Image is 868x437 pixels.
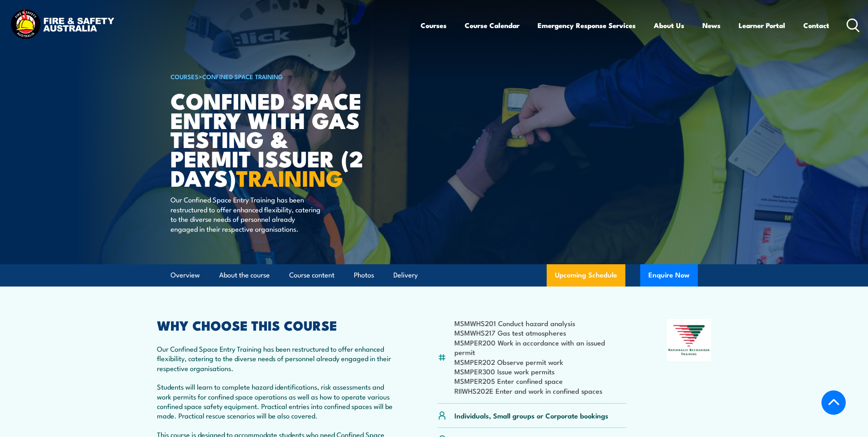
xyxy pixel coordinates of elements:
[421,14,447,36] a: Courses
[171,71,374,81] h6: >
[454,386,627,395] li: RIIWHS202E Enter and work in confined spaces
[354,264,374,286] a: Photos
[803,14,829,36] a: Contact
[465,14,519,36] a: Course Calendar
[157,319,398,331] h2: WHY CHOOSE THIS COURSE
[219,264,270,286] a: About the course
[454,367,627,376] li: MSMPER300 Issue work permits
[654,14,684,36] a: About Us
[236,160,343,194] strong: TRAINING
[454,328,627,337] li: MSMWHS217 Gas test atmospheres
[202,72,283,81] a: Confined Space Training
[157,382,398,421] p: Students will learn to complete hazard identifications, risk assessments and work permits for con...
[454,318,627,328] li: MSMWHS201 Conduct hazard analysis
[171,195,321,233] p: Our Confined Space Entry Training has been restructured to offer enhanced flexibility, catering t...
[739,14,785,36] a: Learner Portal
[702,14,721,36] a: News
[547,264,625,287] a: Upcoming Schedule
[171,91,374,187] h1: Confined Space Entry with Gas Testing & Permit Issuer (2 days)
[640,264,698,287] button: Enquire Now
[157,344,398,373] p: Our Confined Space Entry Training has been restructured to offer enhanced flexibility, catering t...
[454,376,627,385] li: MSMPER205 Enter confined space
[454,357,627,367] li: MSMPER202 Observe permit work
[454,411,608,420] p: Individuals, Small groups or Corporate bookings
[171,72,199,81] a: COURSES
[538,14,636,36] a: Emergency Response Services
[393,264,418,286] a: Delivery
[667,319,711,361] img: Nationally Recognised Training logo.
[171,264,200,286] a: Overview
[289,264,335,286] a: Course content
[454,338,627,357] li: MSMPER200 Work in accordance with an issued permit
